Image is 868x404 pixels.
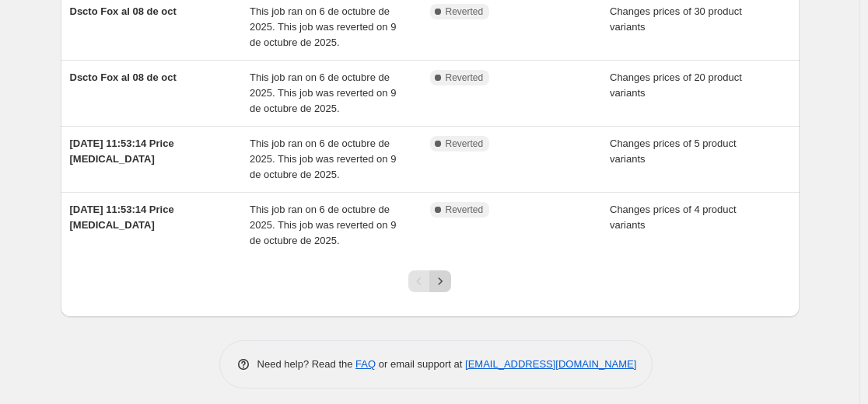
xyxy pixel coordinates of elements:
span: Changes prices of 5 product variants [610,138,737,165]
span: Dscto Fox al 08 de oct [70,5,177,17]
button: Next [429,270,451,292]
span: This job ran on 6 de octubre de 2025. This job was reverted on 9 de octubre de 2025. [250,138,396,180]
span: Reverted [446,138,484,150]
span: Need help? Read the [257,358,356,370]
a: FAQ [355,358,376,370]
span: Reverted [446,71,484,84]
span: Changes prices of 4 product variants [610,204,737,231]
span: [DATE] 11:53:14 Price [MEDICAL_DATA] [70,204,174,231]
span: This job ran on 6 de octubre de 2025. This job was reverted on 9 de octubre de 2025. [250,204,396,246]
a: [EMAIL_ADDRESS][DOMAIN_NAME] [465,358,636,370]
span: Changes prices of 30 product variants [610,5,742,33]
span: Reverted [446,5,484,18]
nav: Pagination [408,270,451,292]
span: Changes prices of 20 product variants [610,71,742,99]
span: or email support at [376,358,465,370]
span: This job ran on 6 de octubre de 2025. This job was reverted on 9 de octubre de 2025. [250,5,396,48]
span: Dscto Fox al 08 de oct [70,71,177,83]
span: Reverted [446,204,484,216]
span: [DATE] 11:53:14 Price [MEDICAL_DATA] [70,138,174,165]
span: This job ran on 6 de octubre de 2025. This job was reverted on 9 de octubre de 2025. [250,71,396,114]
